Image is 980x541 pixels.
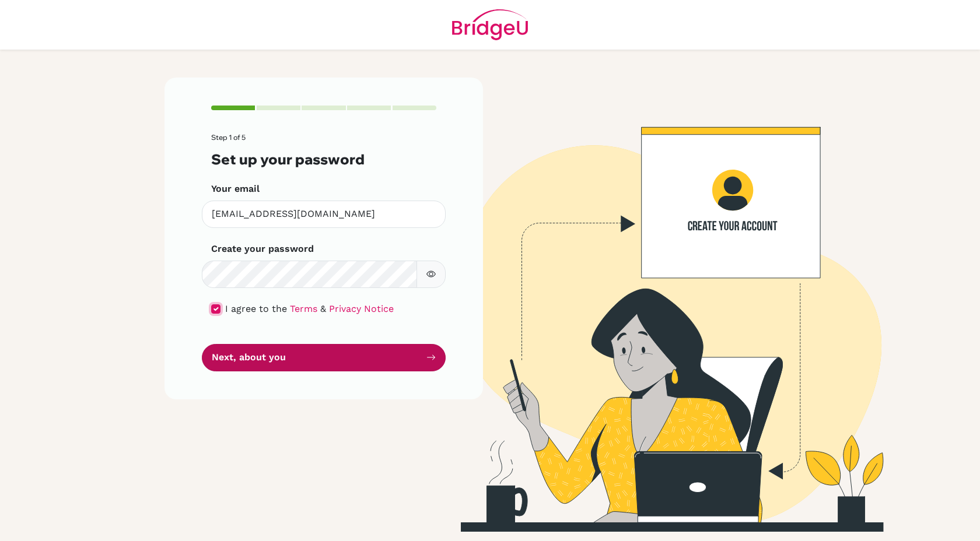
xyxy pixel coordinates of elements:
input: Insert your email* [202,201,446,228]
a: Terms [290,303,317,314]
label: Create your password [211,242,314,256]
button: Next, about you [202,344,446,371]
label: Your email [211,182,260,196]
h3: Set up your password [211,151,436,168]
span: & [320,303,326,314]
a: Privacy Notice [329,303,394,314]
span: Step 1 of 5 [211,133,246,142]
span: I agree to the [225,303,287,314]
